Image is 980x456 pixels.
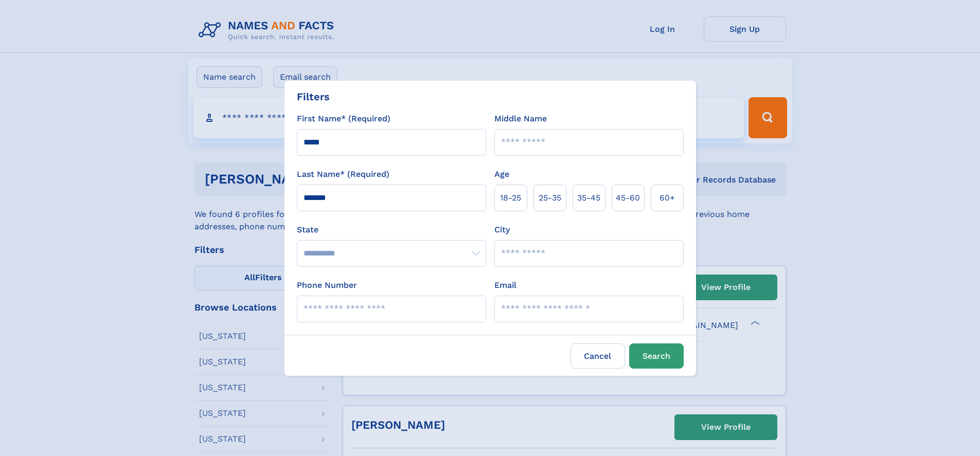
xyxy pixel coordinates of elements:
label: Age [494,168,509,180]
span: 25‑35 [539,192,561,204]
label: Phone Number [297,279,357,291]
div: Filters [297,89,330,104]
label: Email [494,279,516,291]
span: 45‑60 [616,192,640,204]
label: Middle Name [494,113,547,125]
label: City [494,224,510,236]
span: 35‑45 [577,192,600,204]
label: Cancel [571,343,625,369]
label: First Name* (Required) [297,113,390,125]
span: 60+ [660,192,675,204]
label: Last Name* (Required) [297,168,389,180]
span: 18‑25 [500,192,521,204]
label: State [297,224,486,236]
button: Search [629,343,684,369]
